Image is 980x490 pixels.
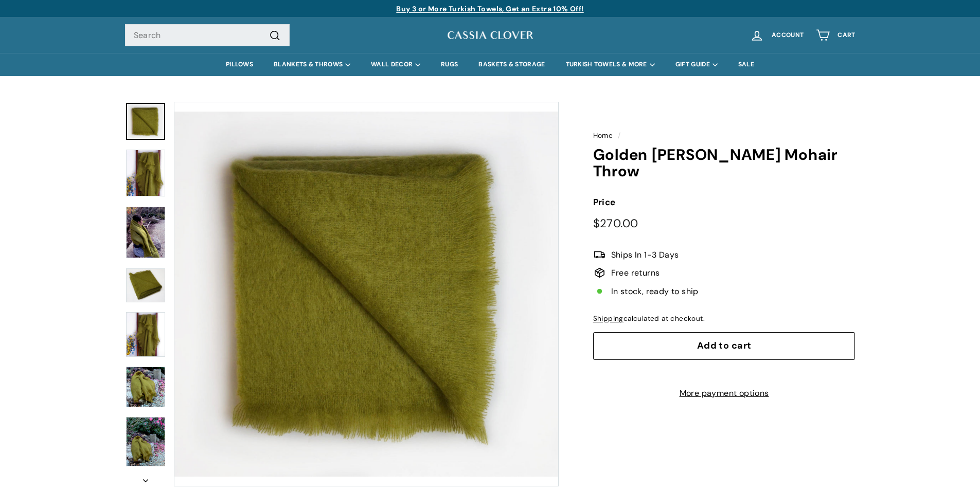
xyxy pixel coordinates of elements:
[838,32,855,39] span: Cart
[611,266,660,280] span: Free returns
[126,268,165,302] img: Golden Moss Mohair Throw
[611,285,699,298] span: In stock, ready to ship
[611,248,679,262] span: Ships In 1-3 Days
[125,24,290,47] input: Search
[593,195,856,209] label: Price
[593,387,856,400] a: More payment options
[126,312,165,357] img: Golden Moss Mohair Throw
[431,53,468,76] a: RUGS
[556,53,665,76] summary: TURKISH TOWELS & MORE
[697,339,752,352] span: Add to cart
[593,130,856,141] nav: breadcrumbs
[361,53,431,76] summary: WALL DECOR
[126,103,165,140] a: Golden Moss Mohair Throw
[396,4,583,13] a: Buy 3 or More Turkish Towels, Get an Extra 10% Off!
[615,131,623,140] span: /
[104,53,876,76] div: Primary
[593,313,856,324] div: calculated at checkout.
[263,53,361,76] summary: BLANKETS & THROWS
[593,216,638,231] span: $270.00
[126,417,165,467] a: Golden Moss Mohair Throw
[125,468,166,487] button: Next
[728,53,764,76] a: SALE
[126,207,165,259] img: Golden Moss Mohair Throw
[665,53,728,76] summary: GIFT GUIDE
[593,147,856,180] h1: Golden [PERSON_NAME] Mohair Throw
[810,20,861,50] a: Cart
[593,314,623,323] a: Shipping
[126,367,165,407] img: Golden Moss Mohair Throw
[593,332,856,360] button: Add to cart
[126,417,165,466] img: Golden Moss Mohair Throw
[593,131,613,140] a: Home
[744,20,810,50] a: Account
[216,53,263,76] a: PILLOWS
[468,53,555,76] a: BASKETS & STORAGE
[126,150,165,196] img: Golden Moss Mohair Throw
[772,32,804,39] span: Account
